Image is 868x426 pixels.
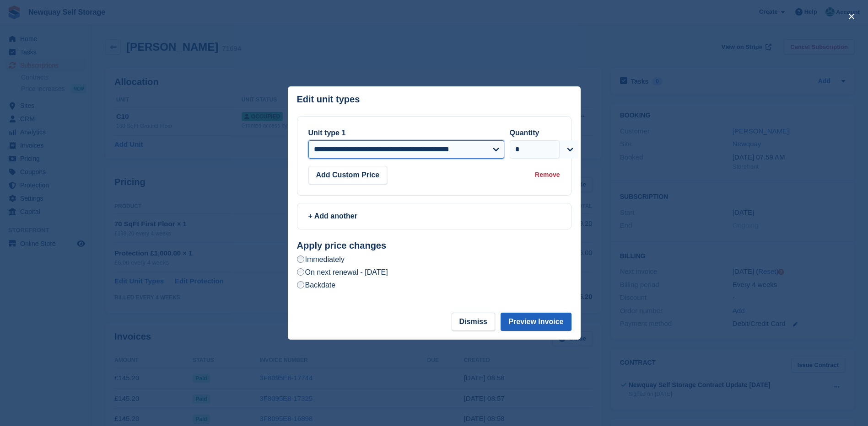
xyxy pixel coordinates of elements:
[308,211,560,222] div: + Add another
[297,281,304,288] input: Backdate
[452,313,495,331] button: Dismiss
[297,94,360,105] p: Edit unit types
[501,313,571,331] button: Preview Invoice
[510,129,539,137] label: Quantity
[297,203,571,229] a: + Add another
[297,255,345,264] label: Immediately
[535,170,560,180] div: Remove
[308,166,388,184] button: Add Custom Price
[844,9,859,24] button: close
[297,240,387,250] strong: Apply price changes
[308,129,346,137] label: Unit type 1
[297,280,336,290] label: Backdate
[297,256,304,263] input: Immediately
[297,268,304,276] input: On next renewal - [DATE]
[297,267,388,277] label: On next renewal - [DATE]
